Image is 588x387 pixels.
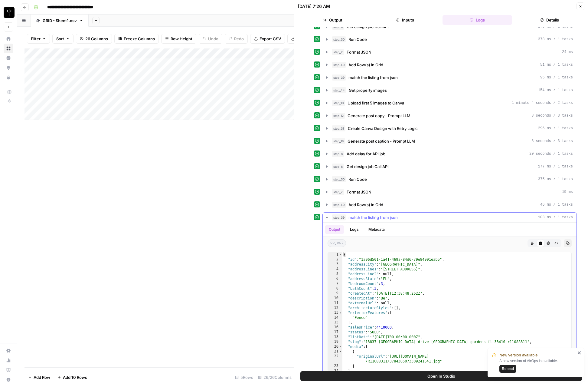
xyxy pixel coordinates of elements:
div: 4 [328,267,342,272]
div: 6 [328,276,342,281]
span: Toggle code folding, rows 20 through 24 [339,344,342,349]
span: Add Row [34,374,50,380]
a: Browse [4,44,13,53]
div: 14 [328,315,342,320]
a: Your Data [4,73,13,82]
button: Metadata [365,225,388,234]
div: 9 [328,291,342,296]
button: 177 ms / 1 tasks [323,162,577,171]
span: 1 minute 4 seconds / 2 tasks [512,100,573,106]
span: Add delay for API job [347,151,385,157]
button: Logs [443,15,512,25]
span: Create Canva Design with Retry Logic [348,125,418,131]
button: 375 ms / 1 tasks [323,174,577,184]
span: Freeze Columns [124,36,155,42]
span: match the listing from json [348,74,398,81]
button: Undo [199,34,222,44]
span: Format JSON [347,49,371,55]
button: 1 minute 4 seconds / 2 tasks [323,98,577,108]
div: 15 [328,320,342,325]
button: Inputs [370,15,440,25]
button: Redo [225,34,248,44]
span: 103 ms / 1 tasks [538,215,573,220]
div: 17 [328,330,342,335]
button: 19 ms [323,187,577,197]
span: step_10 [332,100,345,106]
span: Open In Studio [427,373,455,379]
span: 46 ms / 1 tasks [540,202,573,207]
span: Get design job Call API [347,164,389,170]
div: 22 [328,354,342,364]
button: Row Height [161,34,196,44]
span: Filter [31,36,41,42]
span: Sort [56,36,64,42]
span: Add 10 Rows [63,374,87,380]
div: 19 [328,339,342,344]
span: 154 ms / 1 tasks [538,88,573,93]
button: 103 ms / 1 tasks [323,213,577,222]
button: Export CSV [250,34,285,44]
span: 26 Columns [85,36,108,42]
span: 24 ms [562,49,573,55]
span: step_8 [332,151,344,157]
span: 8 seconds / 3 tasks [531,138,573,144]
div: 8 [328,286,342,291]
button: Workspace: LP Production Workloads [4,5,13,20]
div: 24 [328,369,342,373]
button: 378 ms / 1 tasks [323,35,577,44]
a: Opportunities [4,63,13,73]
button: Filter [27,34,50,44]
span: Add Row(s) in Grid [348,62,383,68]
button: 24 ms [323,47,577,57]
span: Reload [502,366,514,372]
button: Output [325,225,344,234]
span: 95 ms / 1 tasks [540,75,573,80]
span: step_7 [332,189,344,195]
div: 23 [328,364,342,369]
img: LP Production Workloads Logo [4,7,15,18]
span: Redo [234,36,244,42]
span: 19 ms [562,189,573,195]
div: 12 [328,306,342,310]
a: Learning Hub [4,365,13,375]
span: Toggle code folding, rows 13 through 15 [339,310,342,315]
span: Run Code [348,36,367,42]
span: step_7 [332,49,344,55]
span: Toggle code folding, rows 1 through 25 [339,252,342,257]
span: Toggle code folding, rows 21 through 23 [339,349,342,354]
div: 5 Rows [233,372,256,382]
div: 13 [328,310,342,315]
span: 375 ms / 1 tasks [538,177,573,182]
button: close [577,350,582,355]
div: 10 [328,296,342,301]
span: step_31 [332,125,345,131]
div: 2 [328,257,342,262]
span: step_40 [332,202,346,208]
span: 20 seconds / 1 tasks [529,151,573,157]
button: 46 ms / 1 tasks [323,200,577,210]
a: Usage [4,356,13,365]
span: 177 ms / 1 tasks [538,164,573,169]
span: Format JSON [347,189,371,195]
a: Home [4,34,13,44]
span: object [328,239,346,247]
span: New version available [499,352,537,358]
button: 8 seconds / 3 tasks [323,136,577,146]
span: step_18 [332,138,345,144]
button: Logs [346,225,362,234]
button: Add 10 Rows [54,372,91,382]
span: step_44 [332,87,346,93]
div: A new version of AirOps is available. [499,358,576,373]
button: Freeze Columns [114,34,159,44]
div: 20 [328,344,342,349]
button: 20 seconds / 1 tasks [323,149,577,159]
span: Export CSV [260,36,281,42]
span: 378 ms / 1 tasks [538,37,573,42]
button: 296 ms / 1 tasks [323,124,577,133]
div: [DATE] 7:26 AM [298,3,330,9]
span: Generate post copy - Prompt LLM [348,113,410,119]
div: GRID - Sheet1.csv [43,18,77,24]
button: Output [298,15,368,25]
span: Row Height [171,36,192,42]
span: step_6 [332,164,344,170]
